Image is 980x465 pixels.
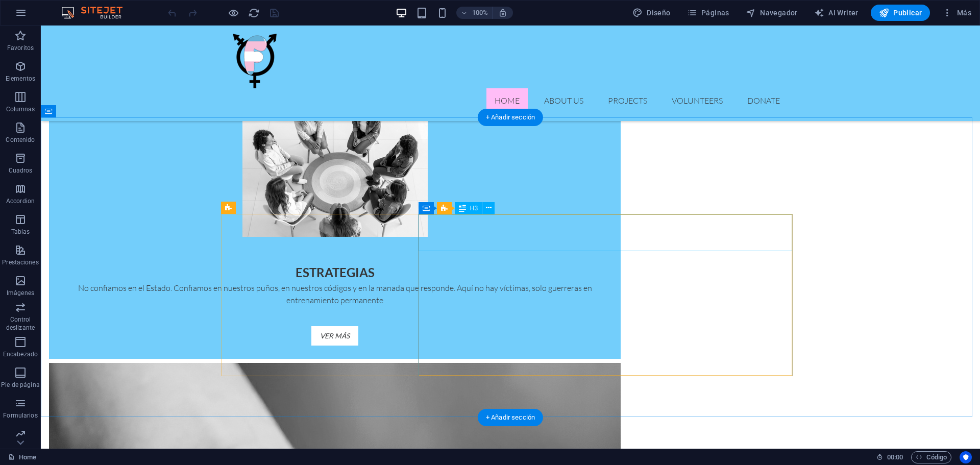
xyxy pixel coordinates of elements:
[9,166,33,175] p: Cuadros
[11,228,30,236] p: Tablas
[8,451,36,463] a: Haz clic para cancelar la selección y doble clic para abrir páginas
[3,350,38,358] p: Encabezado
[871,5,930,21] button: Publicar
[628,5,675,21] div: Diseño (Ctrl+Alt+Y)
[938,5,975,21] button: Más
[248,7,260,19] button: reload
[6,136,35,144] p: Contenido
[6,75,35,83] p: Elementos
[876,451,903,463] h6: Tiempo de la sesión
[227,7,239,19] button: Haz clic para salir del modo de previsualización y seguir editando
[248,7,260,19] i: Volver a cargar página
[7,289,34,297] p: Imágenes
[7,44,34,52] p: Favoritos
[942,8,971,18] span: Más
[472,7,488,19] h6: 100%
[628,5,675,21] button: Diseño
[687,8,729,18] span: Páginas
[1,381,39,389] p: Pie de página
[6,197,35,205] p: Accordion
[632,8,671,18] span: Diseño
[887,451,903,463] span: 00 00
[894,453,896,461] span: :
[6,105,35,113] p: Columnas
[960,451,972,463] button: Usercentrics
[3,411,37,420] p: Formularios
[810,5,863,21] button: AI Writer
[59,7,135,19] img: Editor Logo
[916,451,947,463] span: Código
[498,8,507,17] i: Al redimensionar, ajustar el nivel de zoom automáticamente para ajustarse al dispositivo elegido.
[456,7,493,19] button: 100%
[683,5,733,21] button: Páginas
[478,409,543,426] div: + Añadir sección
[742,5,802,21] button: Navegador
[478,109,543,126] div: + Añadir sección
[879,8,922,18] span: Publicar
[470,205,478,211] span: H3
[911,451,951,463] button: Código
[746,8,798,18] span: Navegador
[814,8,859,18] span: AI Writer
[2,258,38,266] p: Prestaciones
